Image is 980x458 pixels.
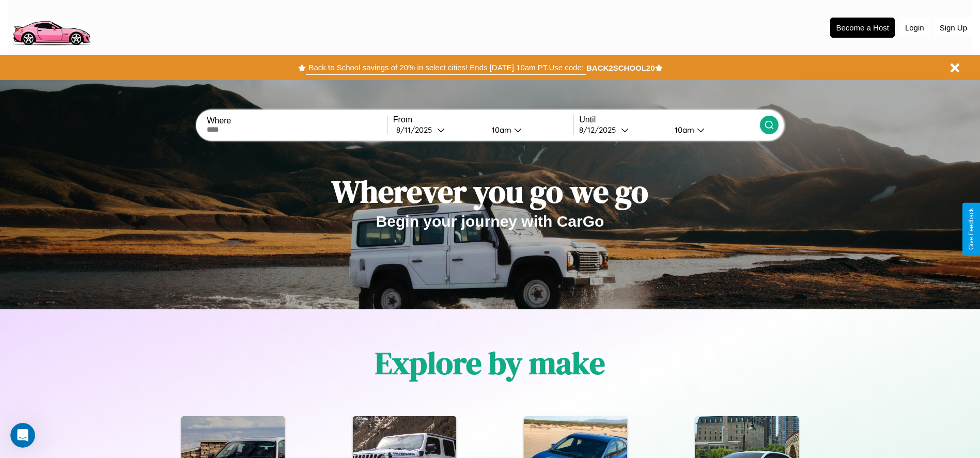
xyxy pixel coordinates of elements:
[670,125,697,135] div: 10am
[968,208,975,250] div: Give Feedback
[579,125,621,135] div: 8 / 12 / 2025
[830,18,895,38] button: Become a Host
[484,124,574,135] button: 10am
[375,342,605,384] h1: Explore by make
[900,18,929,37] button: Login
[666,124,760,135] button: 10am
[393,124,484,135] button: 8/11/2025
[586,64,655,72] b: BACK2SCHOOL20
[487,125,514,135] div: 10am
[579,115,759,124] label: Until
[935,18,972,37] button: Sign Up
[306,60,586,75] button: Back to School savings of 20% in select cities! Ends [DATE] 10am PT.Use code:
[10,423,35,448] iframe: Intercom live chat
[393,115,573,124] label: From
[396,125,437,135] div: 8 / 11 / 2025
[8,5,95,48] img: logo
[207,116,387,125] label: Where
